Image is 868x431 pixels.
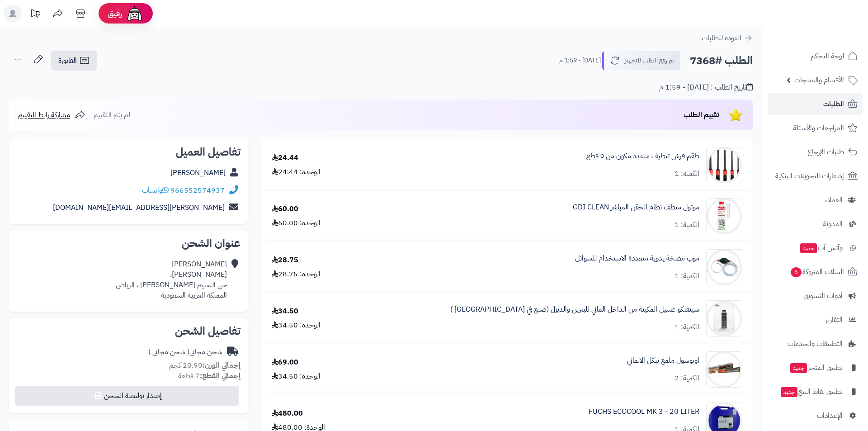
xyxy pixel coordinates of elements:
[768,165,863,187] a: إشعارات التحويلات البنكية
[272,153,298,163] div: 24.44
[575,253,699,264] a: موب مضخة يدوية متعددة الاستخدام للسوائل
[16,238,241,249] h2: عنوان الشحن
[203,360,241,371] strong: إجمالي الوزن:
[170,167,226,178] a: [PERSON_NAME]
[200,370,241,381] strong: إجمالي القطع:
[823,98,844,110] span: الطلبات
[108,8,122,19] span: رفيق
[768,189,863,211] a: العملاء
[707,198,742,234] img: 1683628634-gdi%201682787346128-motul-gdi-reiniger-300-ml_1-90x90.jpg
[126,5,144,23] img: ai-face.png
[53,202,225,213] a: [PERSON_NAME][EMAIL_ADDRESS][DOMAIN_NAME]
[707,300,742,336] img: 1710243821-SENFINECO%20MOTOR%20FLUSH-90x90.jpeg
[15,386,239,406] button: إصدار بوليصة الشحن
[811,50,844,62] span: لوحة التحكم
[272,269,321,279] div: الوحدة: 28.75
[768,381,863,403] a: تطبيق نقاط البيعجديد
[793,122,844,134] span: المراجعات والأسئلة
[675,220,699,230] div: الكمية: 1
[675,373,699,384] div: الكمية: 2
[768,357,863,379] a: تطبيق المتجرجديد
[768,93,863,115] a: الطلبات
[826,313,843,326] span: التقارير
[58,55,77,66] span: الفاتورة
[627,355,699,366] a: اوتوسول ملمع نيكل الالماني
[768,261,863,283] a: السلات المتروكة6
[272,408,303,419] div: 480.00
[272,167,321,177] div: الوحدة: 24.44
[272,357,298,368] div: 69.00
[684,109,719,120] span: تقييم الطلب
[18,109,85,120] a: مشاركة رابط التقييم
[450,304,699,315] a: سينفنكو غسيل المكينة من الداخل الماني للبنزين والديزل (صنع في [GEOGRAPHIC_DATA] )
[702,33,741,43] span: العودة للطلبات
[817,409,843,422] span: الإعدادات
[823,218,843,230] span: المدونة
[768,141,863,163] a: طلبات الإرجاع
[768,213,863,235] a: المدونة
[768,45,863,67] a: لوحة التحكم
[768,237,863,259] a: وآتس آبجديد
[272,371,321,382] div: الوحدة: 34.50
[768,333,863,355] a: التطبيقات والخدمات
[586,151,699,161] a: طقم فرش تنظيف متعدد مكون من ٥ قطع
[707,351,742,388] img: 1721214858-autosol-edel-chromglanz-chrom-politur-metall-metallpolitur-75ml-90x90.jpg
[116,259,227,300] div: [PERSON_NAME] [PERSON_NAME]، حي النسيم [PERSON_NAME] ، الرياض المملكة العربية السعودية
[559,56,601,65] small: [DATE] - 1:59 م
[18,109,70,120] span: مشاركة رابط التقييم
[794,74,844,86] span: الأقسام والمنتجات
[790,265,844,278] span: السلات المتروكة
[781,387,797,397] span: جديد
[675,322,699,332] div: الكمية: 1
[589,407,699,417] a: FUCHS ECOCOOL MK 3 - 20 LITER
[16,326,241,336] h2: تفاصيل الشحن
[272,306,298,317] div: 34.50
[659,82,753,93] div: تاريخ الطلب : [DATE] - 1:59 م
[702,33,753,43] a: العودة للطلبات
[602,51,680,70] button: تم رفع الطلب للتجهيز
[573,202,699,213] a: موتول منظف نظام الحقن المباشر GDI CLEAN
[51,51,97,71] a: الفاتورة
[768,117,863,139] a: المراجعات والأسئلة
[142,185,169,196] a: واتساب
[807,25,859,44] img: logo-2.png
[272,255,298,265] div: 28.75
[800,243,817,253] span: جديد
[148,346,189,357] span: ( شحن مجاني )
[768,285,863,307] a: أدوات التسويق
[272,320,321,331] div: الوحدة: 34.50
[675,169,699,179] div: الكمية: 1
[789,361,843,374] span: تطبيق المتجر
[94,109,130,120] span: لم يتم التقييم
[24,5,47,25] a: تحديثات المنصة
[272,218,321,228] div: الوحدة: 60.00
[803,289,843,302] span: أدوات التسويق
[768,405,863,426] a: الإعدادات
[791,267,802,277] span: 6
[169,360,241,371] small: 20.90 كجم
[799,242,843,254] span: وآتس آب
[788,337,843,350] span: التطبيقات والخدمات
[807,146,844,158] span: طلبات الإرجاع
[775,170,844,182] span: إشعارات التحويلات البنكية
[707,249,742,285] img: 1683458446-10800-90x90.jpg
[272,204,298,214] div: 60.00
[16,147,241,157] h2: تفاصيل العميل
[825,194,843,206] span: العملاء
[690,52,753,70] h2: الطلب #7368
[707,147,742,183] img: 420e549b-d23b-4688-a644-9091d144f1ac-90x90.jpg
[780,385,843,398] span: تطبيق نقاط البيع
[768,309,863,331] a: التقارير
[675,271,699,281] div: الكمية: 1
[148,347,222,357] div: شحن مجاني
[170,185,225,196] a: 966552574937
[790,363,807,373] span: جديد
[178,370,241,381] small: 7 قطعة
